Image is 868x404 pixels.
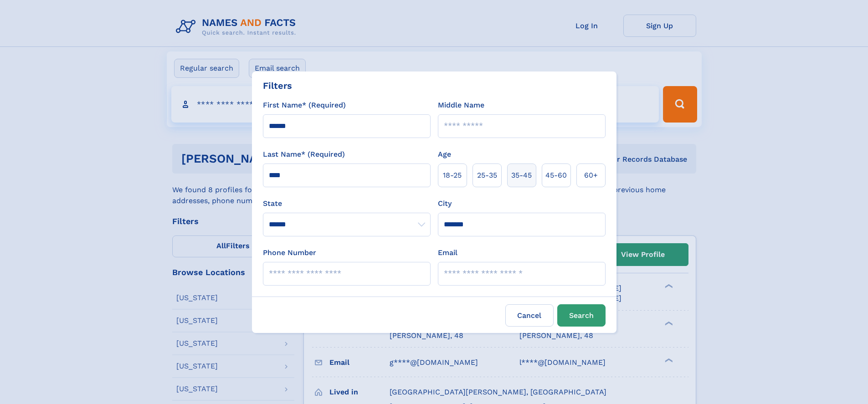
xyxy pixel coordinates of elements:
label: Cancel [505,304,554,327]
span: 25‑35 [477,170,497,181]
label: Last Name* (Required) [263,149,345,160]
div: Filters [263,79,292,92]
span: 35‑45 [511,170,532,181]
label: Middle Name [438,100,484,111]
button: Search [557,304,606,327]
label: City [438,198,452,209]
label: Email [438,247,457,258]
span: 45‑60 [545,170,567,181]
span: 60+ [584,170,598,181]
label: State [263,198,431,209]
label: Age [438,149,451,160]
label: Phone Number [263,247,316,258]
label: First Name* (Required) [263,100,346,111]
span: 18‑25 [443,170,462,181]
